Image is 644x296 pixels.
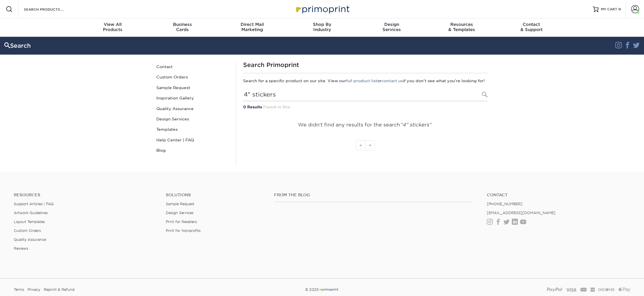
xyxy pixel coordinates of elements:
[147,22,217,32] div: Cards
[78,22,148,32] div: Products
[243,89,488,102] input: Search Products...
[293,3,351,15] img: Primoprint
[243,121,488,129] p: We didn't find any results for the search .
[14,193,157,197] h4: Resources
[243,78,488,84] p: Search for a specific product on our site. View our or if you don't see what you're looking for!
[154,72,232,82] a: Custom Orders
[166,211,193,215] a: Design Services
[427,22,497,27] span: Resources
[218,285,426,294] div: © 2025
[154,93,232,103] a: Inspiration Gallery
[243,61,488,68] h1: Search Primoprint
[217,18,287,37] a: Direct MailMarketing
[154,103,232,114] a: Quality Assurance
[400,122,431,128] em: "4" stickers"
[287,22,357,27] span: Shop By
[287,18,357,37] a: Shop ByIndustry
[497,22,566,32] div: & Support
[14,211,48,215] a: Artwork Guidelines
[166,220,197,224] a: Print for Resellers
[618,7,621,11] span: 0
[28,285,40,294] a: Privacy
[154,114,232,124] a: Design Services
[427,22,497,32] div: & Templates
[497,18,566,37] a: Contact& Support
[154,82,232,93] a: Sample Request
[346,78,377,83] a: full product list
[147,18,217,37] a: BusinessCards
[319,287,339,292] img: Primoprint
[14,285,24,294] a: Terms
[497,22,566,27] span: Contact
[14,220,45,224] a: Layout Templates
[357,18,427,37] a: DesignServices
[166,202,194,206] a: Sample Request
[154,61,232,72] a: Contact
[147,22,217,27] span: Business
[78,22,148,27] span: View All
[427,18,497,37] a: Resources& Templates
[14,228,41,233] a: Custom Orders
[487,202,522,206] a: [PHONE_NUMBER]
[601,7,617,12] span: MY CART
[287,22,357,32] div: Industry
[487,211,555,215] a: [EMAIL_ADDRESS][DOMAIN_NAME]
[487,193,630,197] a: Contact
[14,246,28,251] a: Reviews
[243,105,262,109] strong: 0 Results
[357,22,427,32] div: Services
[44,285,74,294] a: Reprint & Refund
[217,22,287,32] div: Marketing
[23,6,79,13] input: SEARCH PRODUCTS.....
[166,193,266,197] h4: Solutions
[217,22,287,27] span: Direct Mail
[357,22,427,27] span: Design
[14,202,54,206] a: Support Articles | FAQ
[274,193,471,197] h4: From the Blog
[14,237,46,242] a: Quality Assurance
[154,124,232,134] a: Templates
[154,135,232,145] a: Help Center | FAQ
[263,105,290,109] span: Found in 1ms
[78,18,148,37] a: View AllProducts
[154,145,232,155] a: Blog
[382,78,403,83] a: contact us
[166,228,201,233] a: Print for Nonprofits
